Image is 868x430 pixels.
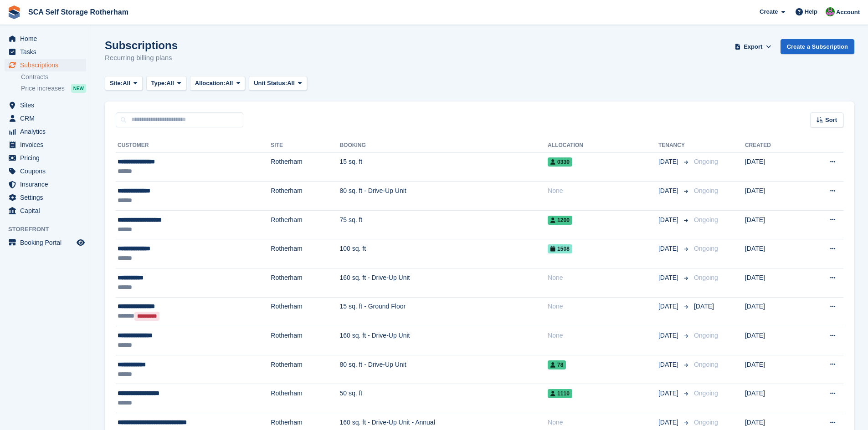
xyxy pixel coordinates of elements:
td: 75 sq. ft [339,210,548,239]
th: Site [271,138,339,153]
span: 78 [548,360,566,369]
span: All [287,79,295,88]
span: 1110 [548,389,572,398]
span: Ongoing [694,361,718,368]
span: Site: [110,79,123,88]
span: Ongoing [694,245,718,252]
span: Insurance [20,178,75,191]
div: None [548,302,658,311]
td: Rotherham [271,355,339,384]
div: None [548,331,658,340]
td: [DATE] [745,210,802,239]
span: Type: [151,79,167,88]
h1: Subscriptions [105,39,178,51]
span: Account [836,8,860,17]
a: menu [5,178,86,191]
a: SCA Self Storage Rotherham [25,5,132,20]
span: Invoices [20,138,75,151]
td: [DATE] [745,268,802,298]
td: [DATE] [745,297,802,326]
td: Rotherham [271,210,339,239]
span: Sort [825,116,837,125]
td: Rotherham [271,384,339,413]
a: menu [5,152,86,164]
a: menu [5,99,86,111]
div: NEW [71,84,86,93]
span: [DATE] [658,244,680,253]
span: Ongoing [694,158,718,165]
span: Subscriptions [20,59,75,71]
span: Sites [20,99,75,111]
span: All [226,79,233,88]
th: Allocation [548,138,658,153]
div: None [548,186,658,196]
span: [DATE] [658,389,680,398]
span: Booking Portal [20,236,75,249]
span: Ongoing [694,216,718,223]
td: Rotherham [271,268,339,298]
p: Recurring billing plans [105,53,178,63]
div: None [548,418,658,427]
img: Sarah Race [826,7,835,16]
span: [DATE] [658,331,680,340]
td: [DATE] [745,182,802,211]
td: Rotherham [271,152,339,182]
span: Unit Status: [254,79,287,88]
td: 160 sq. ft - Drive-Up Unit [339,268,548,298]
td: [DATE] [745,384,802,413]
span: [DATE] [658,186,680,196]
button: Allocation: All [190,76,246,91]
a: Contracts [21,73,86,81]
button: Unit Status: All [249,76,307,91]
span: [DATE] [658,215,680,225]
td: [DATE] [745,355,802,384]
span: [DATE] [658,418,680,427]
td: [DATE] [745,152,802,182]
a: menu [5,204,86,217]
a: Price increases NEW [21,83,86,93]
span: Create [760,7,778,16]
button: Export [733,39,773,54]
td: 15 sq. ft [339,152,548,182]
th: Tenancy [658,138,690,153]
span: [DATE] [658,273,680,283]
td: [DATE] [745,239,802,268]
span: Ongoing [694,390,718,397]
a: menu [5,32,86,45]
td: 100 sq. ft [339,239,548,268]
td: Rotherham [271,297,339,326]
span: All [166,79,174,88]
th: Customer [116,138,271,153]
div: None [548,273,658,283]
span: Help [805,7,817,16]
button: Site: All [105,76,143,91]
span: Ongoing [694,419,718,426]
span: 1200 [548,216,572,225]
span: Ongoing [694,187,718,194]
span: [DATE] [694,303,714,310]
span: Pricing [20,152,75,164]
th: Booking [339,138,548,153]
span: Price increases [21,84,65,93]
a: Create a Subscription [781,39,854,54]
td: [DATE] [745,326,802,355]
a: menu [5,59,86,71]
span: 1508 [548,244,572,253]
td: 50 sq. ft [339,384,548,413]
span: Tasks [20,46,75,58]
span: Ongoing [694,332,718,339]
span: Home [20,32,75,45]
td: 15 sq. ft - Ground Floor [339,297,548,326]
td: Rotherham [271,326,339,355]
td: 160 sq. ft - Drive-Up Unit [339,326,548,355]
span: Ongoing [694,274,718,281]
span: [DATE] [658,157,680,167]
span: Export [744,42,762,51]
span: [DATE] [658,360,680,369]
button: Type: All [146,76,186,91]
td: 80 sq. ft - Drive-Up Unit [339,182,548,211]
span: Storefront [8,225,91,234]
th: Created [745,138,802,153]
td: Rotherham [271,239,339,268]
a: menu [5,125,86,138]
